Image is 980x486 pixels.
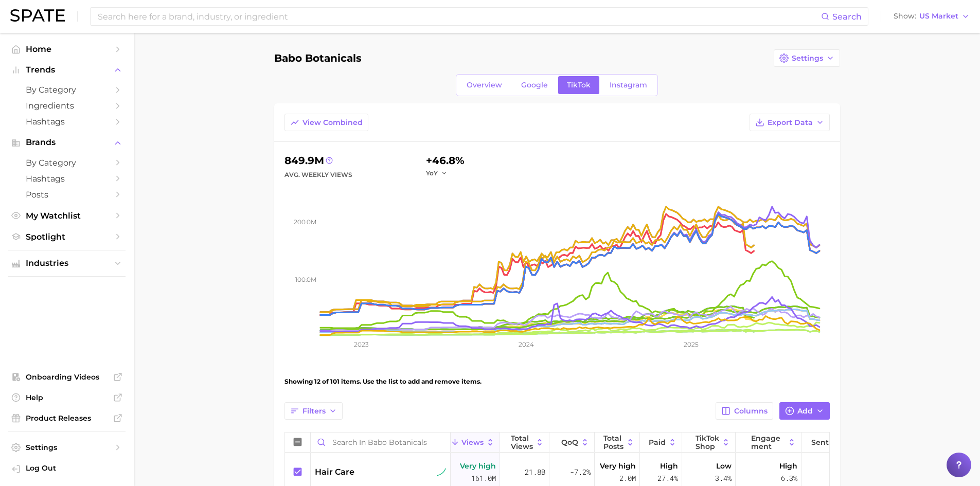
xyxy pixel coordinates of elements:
span: hair care [315,466,354,478]
tspan: 200.0m [294,218,316,226]
span: TikTok Shop [696,434,719,451]
a: Google [512,76,557,94]
span: Paid [649,438,666,446]
button: Columns [716,402,773,420]
span: YoY [426,169,438,177]
button: TikTok Shop [682,433,736,453]
a: Help [8,390,126,405]
span: Google [521,81,548,89]
span: Brands [26,138,108,147]
button: QoQ [549,433,595,453]
div: +46.8% [426,152,465,169]
span: Instagram [610,81,647,89]
span: Posts [26,190,108,200]
span: Columns [734,407,768,416]
span: High [779,460,797,472]
img: SPATE [10,9,65,22]
button: YoY [426,169,448,177]
a: Settings [8,440,126,455]
img: tiktok sustained riser [437,467,446,477]
button: View Combined [284,114,368,131]
button: Paid [640,433,682,453]
span: by Category [26,85,108,95]
span: QoQ [561,438,578,446]
span: US Market [919,13,958,19]
span: Log Out [26,463,117,473]
span: Overview [467,81,502,89]
div: Avg. Weekly Views [284,169,352,181]
span: Settings [792,54,823,63]
span: Industries [26,259,108,268]
button: Industries [8,256,126,271]
h1: Babo Botanicals [274,52,362,64]
span: Home [26,44,108,54]
span: Very high [460,460,496,472]
span: Product Releases [26,413,108,423]
span: 2.0m [619,472,636,484]
span: Hashtags [26,174,108,184]
span: Total Views [511,434,533,451]
span: Low [716,460,732,472]
a: Hashtags [8,171,126,187]
span: 27.4% [657,472,678,484]
button: Sentiment [801,433,867,453]
button: Views [451,433,500,453]
span: by Category [26,158,108,168]
button: Add [779,402,830,420]
a: Product Releases [8,410,126,426]
div: 849.9m [284,152,352,169]
button: Export Data [750,114,830,131]
span: -7.2% [570,466,591,478]
span: Sentiment [811,438,851,446]
span: TikTok [567,81,591,89]
span: Search [832,12,862,22]
tspan: 100.0m [295,276,316,283]
span: 6.3% [781,472,797,484]
a: Overview [458,76,511,94]
button: engagement [736,433,801,453]
a: Spotlight [8,229,126,245]
span: View Combined [302,118,363,127]
span: Ingredients [26,101,108,111]
a: Ingredients [8,98,126,114]
a: Onboarding Videos [8,369,126,385]
span: 3.4% [715,472,732,484]
span: Export Data [768,118,813,127]
span: Onboarding Videos [26,372,108,382]
tspan: 2023 [354,340,369,348]
a: Hashtags [8,114,126,130]
span: Total Posts [603,434,623,451]
span: Add [797,407,813,416]
span: Very high [600,460,636,472]
a: TikTok [558,76,599,94]
a: Posts [8,187,126,203]
button: Brands [8,135,126,150]
a: Log out. Currently logged in with e-mail kkrom@stellarising.com. [8,460,126,478]
a: by Category [8,155,126,171]
span: 161.0m [471,472,496,484]
div: Showing 12 of 101 items. Use the list to add and remove items. [284,367,830,396]
a: by Category [8,82,126,98]
button: Filters [284,402,343,420]
tspan: 2024 [518,340,533,348]
a: Instagram [601,76,656,94]
button: Settings [774,49,840,67]
span: Filters [302,407,326,416]
span: Settings [26,443,108,452]
button: Trends [8,62,126,78]
input: Search here for a brand, industry, or ingredient [97,8,821,25]
span: Show [894,13,916,19]
span: Views [461,438,484,446]
tspan: 2025 [684,340,699,348]
span: High [660,460,678,472]
span: Hashtags [26,117,108,127]
input: Search in Babo Botanicals [311,433,450,452]
button: Total Posts [595,433,640,453]
span: Spotlight [26,232,108,242]
button: Total Views [500,433,549,453]
span: engagement [751,434,786,451]
span: Trends [26,65,108,75]
span: Help [26,393,108,402]
a: Home [8,41,126,57]
span: My Watchlist [26,211,108,221]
